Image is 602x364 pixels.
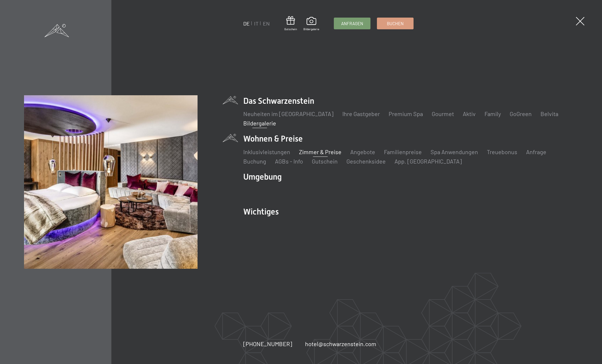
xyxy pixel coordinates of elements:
a: hotel@schwarzenstein.com [305,340,376,348]
a: Gutschein [312,158,338,165]
span: Bildergalerie [303,27,319,31]
a: Angebote [350,148,375,155]
a: App. [GEOGRAPHIC_DATA] [394,158,462,165]
a: Premium Spa [389,110,423,117]
a: Geschenksidee [346,158,386,165]
a: Familienpreise [384,148,422,155]
span: Anfragen [341,21,363,27]
a: [PHONE_NUMBER] [243,340,292,348]
a: Bildergalerie [243,120,276,127]
a: Treuebonus [487,148,517,155]
a: Family [484,110,501,117]
a: Neuheiten im [GEOGRAPHIC_DATA] [243,110,334,117]
span: Buchen [387,21,404,27]
a: Gutschein [284,16,297,31]
a: Anfrage [526,148,546,155]
a: IT [254,20,259,27]
a: Zimmer & Preise [299,148,341,155]
a: Gourmet [432,110,454,117]
a: Spa Anwendungen [431,148,478,155]
a: Bildergalerie [303,17,319,31]
a: Aktiv [463,110,476,117]
img: Bildergalerie [24,95,197,268]
span: [PHONE_NUMBER] [243,340,292,347]
a: Belvita [540,110,558,117]
a: AGBs - Info [275,158,303,165]
a: Anfragen [334,18,370,29]
span: Gutschein [284,27,297,31]
a: GoGreen [510,110,532,117]
a: Inklusivleistungen [243,148,290,155]
a: EN [263,20,270,27]
a: Ihre Gastgeber [342,110,380,117]
a: Buchung [243,158,266,165]
a: DE [243,20,250,27]
a: Buchen [377,18,413,29]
